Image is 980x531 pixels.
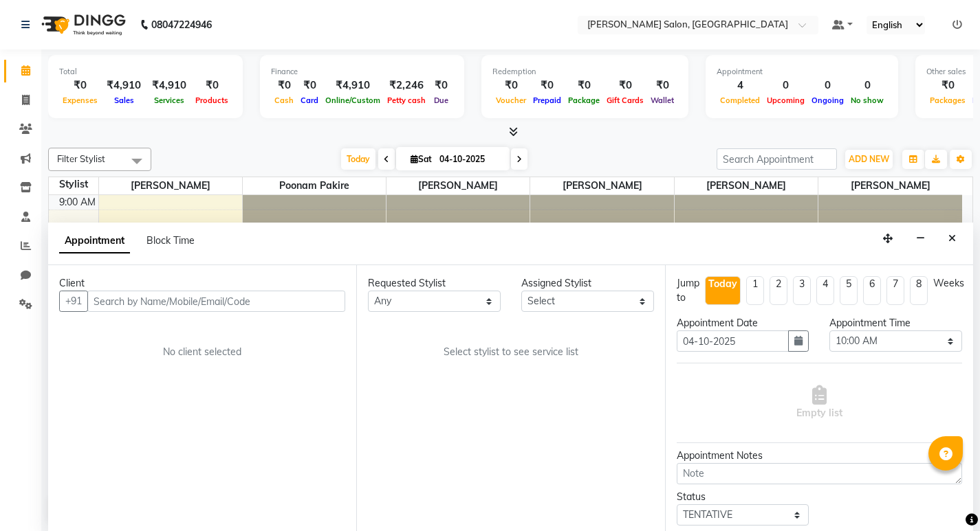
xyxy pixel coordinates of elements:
[243,177,386,194] span: Poonam Pakire
[59,276,345,291] div: Client
[849,154,889,164] span: ADD NEW
[933,276,964,291] div: Weeks
[386,177,530,194] span: [PERSON_NAME]
[647,95,677,105] span: Wallet
[368,276,501,291] div: Requested Stylist
[840,276,858,305] li: 5
[151,5,212,44] b: 08047224946
[565,95,603,105] span: Package
[444,345,578,359] span: Select stylist to see service list
[818,177,962,194] span: [PERSON_NAME]
[565,78,603,93] div: ₹0
[492,78,530,93] div: ₹0
[322,78,384,93] div: ₹4,910
[708,277,737,291] div: Today
[763,78,808,93] div: 0
[297,78,322,93] div: ₹0
[492,95,530,105] span: Voucher
[677,276,699,305] div: Jump to
[59,95,101,105] span: Expenses
[886,276,904,305] li: 7
[926,95,969,105] span: Packages
[431,95,452,105] span: Due
[435,149,504,170] input: 2025-10-04
[59,66,232,78] div: Total
[808,95,847,105] span: Ongoing
[808,78,847,93] div: 0
[92,345,312,359] div: No client selected
[675,177,818,194] span: [PERSON_NAME]
[297,95,322,105] span: Card
[717,95,763,105] span: Completed
[796,385,842,420] span: Empty list
[910,276,928,305] li: 8
[922,476,966,517] iframe: chat widget
[56,195,98,210] div: 9:00 AM
[146,234,195,247] span: Block Time
[192,78,232,93] div: ₹0
[322,95,384,105] span: Online/Custom
[770,276,787,305] li: 2
[271,66,453,78] div: Finance
[717,66,887,78] div: Appointment
[717,148,837,170] input: Search Appointment
[530,177,673,194] span: [PERSON_NAME]
[845,150,893,169] button: ADD NEW
[677,316,809,330] div: Appointment Date
[677,449,962,463] div: Appointment Notes
[384,95,429,105] span: Petty cash
[271,95,297,105] span: Cash
[146,78,192,93] div: ₹4,910
[59,78,101,93] div: ₹0
[942,228,962,249] button: Close
[87,291,345,312] input: Search by Name/Mobile/Email/Code
[677,330,790,352] input: yyyy-mm-dd
[521,276,654,291] div: Assigned Stylist
[717,78,763,93] div: 4
[101,78,146,93] div: ₹4,910
[49,177,98,192] div: Stylist
[863,276,881,305] li: 6
[603,95,647,105] span: Gift Cards
[530,78,565,93] div: ₹0
[59,229,130,253] span: Appointment
[407,154,435,164] span: Sat
[829,316,962,330] div: Appointment Time
[926,78,969,93] div: ₹0
[793,276,811,305] li: 3
[763,95,808,105] span: Upcoming
[647,78,677,93] div: ₹0
[603,78,647,93] div: ₹0
[384,78,429,93] div: ₹2,246
[429,78,453,93] div: ₹0
[492,66,677,78] div: Redemption
[59,291,88,312] button: +91
[341,148,375,170] span: Today
[530,95,565,105] span: Prepaid
[99,177,242,194] span: [PERSON_NAME]
[151,95,188,105] span: Services
[816,276,834,305] li: 4
[111,95,138,105] span: Sales
[192,95,232,105] span: Products
[57,153,105,164] span: Filter Stylist
[847,78,887,93] div: 0
[271,78,297,93] div: ₹0
[746,276,764,305] li: 1
[677,490,809,504] div: Status
[847,95,887,105] span: No show
[35,5,129,44] img: logo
